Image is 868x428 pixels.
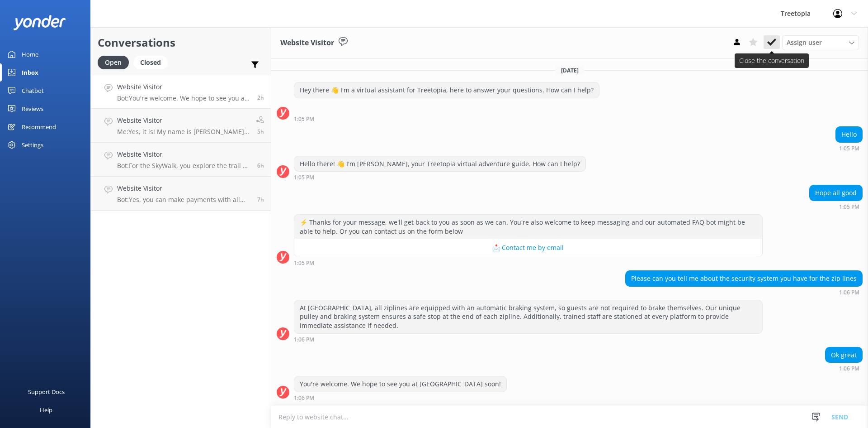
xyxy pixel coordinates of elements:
div: You're welcome. We hope to see you at [GEOGRAPHIC_DATA] soon! [294,376,506,392]
div: Please can you tell me about the security system you have for the zip lines [626,271,862,286]
div: Help [40,401,52,419]
span: 08:07am 13-Aug-2025 (UTC -06:00) America/Mexico_City [257,196,264,203]
a: Website VisitorMe:Yes, it is! My name is [PERSON_NAME], and I’ll be happy to assist you with any ... [91,109,271,143]
h3: Website Visitor [280,37,334,49]
strong: 1:06 PM [294,337,314,342]
strong: 1:05 PM [294,260,314,266]
div: Home [22,45,38,63]
div: 01:06pm 13-Aug-2025 (UTC -06:00) America/Mexico_City [294,336,763,342]
p: Bot: For the SkyWalk, you explore the trail by walking. It is a self-guided experience with hangi... [117,162,250,170]
div: 01:06pm 13-Aug-2025 (UTC -06:00) America/Mexico_City [625,289,863,295]
div: 01:06pm 13-Aug-2025 (UTC -06:00) America/Mexico_City [294,394,507,401]
div: 01:05pm 13-Aug-2025 (UTC -06:00) America/Mexico_City [835,145,863,151]
div: Closed [133,56,168,69]
h2: Conversations [98,34,264,51]
div: 01:05pm 13-Aug-2025 (UTC -06:00) America/Mexico_City [294,174,586,180]
p: Bot: Yes, you can make payments with all major credit and debit cards. [117,196,250,204]
p: Bot: You're welcome. We hope to see you at [GEOGRAPHIC_DATA] soon! [117,94,250,102]
strong: 1:06 PM [294,395,314,401]
h4: Website Visitor [117,115,249,125]
h4: Website Visitor [117,183,250,193]
div: Assign User [782,35,859,50]
strong: 1:05 PM [839,146,859,151]
div: Support Docs [28,383,65,401]
div: Settings [22,136,43,154]
div: Recommend [22,118,56,136]
div: ⚡ Thanks for your message, we'll get back to you as soon as we can. You're also welcome to keep m... [294,215,762,239]
div: 01:05pm 13-Aug-2025 (UTC -06:00) America/Mexico_City [809,203,863,210]
a: Website VisitorBot:For the SkyWalk, you explore the trail by walking. It is a self-guided experie... [91,143,271,177]
div: Open [98,56,129,69]
button: 📩 Contact me by email [294,239,762,257]
div: Chatbot [22,82,44,100]
span: Assign user [787,38,822,48]
span: 08:27am 13-Aug-2025 (UTC -06:00) America/Mexico_City [257,162,264,169]
div: Hello there! 👋 I'm [PERSON_NAME], your Treetopia virtual adventure guide. How can I help? [294,156,585,172]
strong: 1:05 PM [294,175,314,180]
p: Me: Yes, it is! My name is [PERSON_NAME], and I’ll be happy to assist you with any other question... [117,128,249,136]
a: Website VisitorBot:You're welcome. We hope to see you at [GEOGRAPHIC_DATA] soon!2h [91,75,271,109]
a: Open [98,57,133,67]
div: 01:06pm 13-Aug-2025 (UTC -06:00) America/Mexico_City [825,365,863,371]
span: 10:08am 13-Aug-2025 (UTC -06:00) America/Mexico_City [257,128,264,135]
h4: Website Visitor [117,82,250,92]
strong: 1:05 PM [294,116,314,122]
h4: Website Visitor [117,149,250,159]
div: 01:05pm 13-Aug-2025 (UTC -06:00) America/Mexico_City [294,260,763,266]
div: Hope all good [810,185,862,201]
div: Hello [836,127,862,142]
a: Website VisitorBot:Yes, you can make payments with all major credit and debit cards.7h [91,177,271,211]
div: Inbox [22,63,38,82]
div: Reviews [22,100,43,118]
a: Closed [133,57,172,67]
strong: 1:05 PM [839,204,859,210]
img: yonder-white-logo.png [14,15,66,30]
span: [DATE] [556,67,584,74]
span: 01:06pm 13-Aug-2025 (UTC -06:00) America/Mexico_City [257,94,264,101]
div: 01:05pm 13-Aug-2025 (UTC -06:00) America/Mexico_City [294,115,599,122]
strong: 1:06 PM [839,366,859,371]
strong: 1:06 PM [839,290,859,295]
div: Hey there 👋 I'm a virtual assistant for Treetopia, here to answer your questions. How can I help? [294,82,599,98]
div: At [GEOGRAPHIC_DATA], all ziplines are equipped with an automatic braking system, so guests are n... [294,300,762,333]
div: Ok great [826,347,862,363]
